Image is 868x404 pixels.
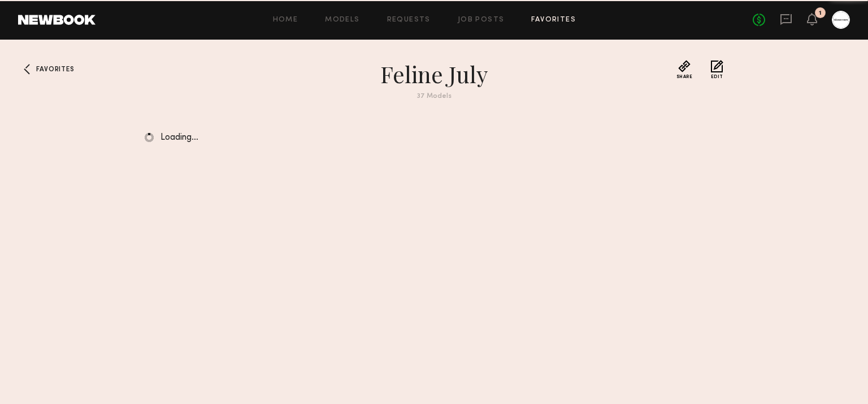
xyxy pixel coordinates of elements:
button: Edit [711,60,723,79]
span: Loading… [160,133,198,143]
a: Favorites [18,60,36,78]
h1: Feline July [231,60,637,88]
a: Job Posts [458,16,505,24]
span: Edit [711,75,723,79]
a: Home [273,16,298,24]
a: Favorites [531,16,576,24]
a: Models [325,16,359,24]
a: Requests [387,16,431,24]
div: 1 [819,10,822,16]
div: 37 Models [231,93,637,100]
span: Favorites [36,66,74,73]
button: Share [676,60,693,79]
span: Share [676,75,693,79]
